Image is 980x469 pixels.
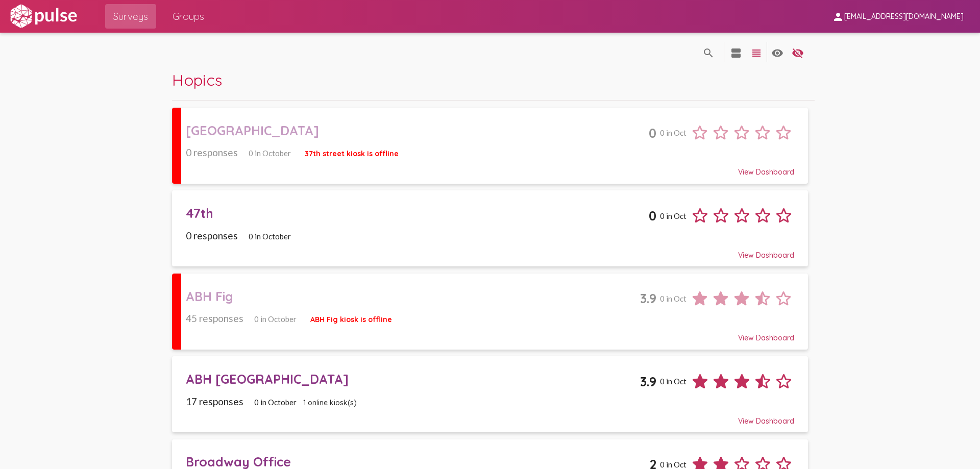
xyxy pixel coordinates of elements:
button: language [746,42,767,62]
button: language [767,42,788,62]
mat-icon: language [771,47,783,59]
mat-icon: language [730,47,742,59]
span: 17 responses [186,396,243,407]
span: 0 in October [249,149,291,158]
a: Surveys [105,4,156,29]
span: 0 [649,208,656,224]
button: [EMAIL_ADDRESS][DOMAIN_NAME] [824,7,972,26]
div: [GEOGRAPHIC_DATA] [186,122,648,138]
div: 47th [186,205,648,221]
span: 0 in Oct [660,294,687,303]
span: [EMAIL_ADDRESS][DOMAIN_NAME] [844,12,964,21]
button: language [726,42,746,62]
span: 37th street kiosk is offline [305,149,399,158]
a: ABH Fig3.90 in Oct45 responses0 in OctoberABH Fig kiosk is offlineView Dashboard [172,274,808,350]
span: 0 in October [254,314,297,324]
img: white-logo.svg [8,4,79,29]
span: 0 in Oct [660,377,687,386]
span: 0 in Oct [660,460,687,469]
div: View Dashboard [186,407,794,426]
button: language [698,42,719,62]
span: 0 responses [186,230,238,241]
a: [GEOGRAPHIC_DATA]00 in Oct0 responses0 in October37th street kiosk is offlineView Dashboard [172,108,808,184]
mat-icon: person [832,11,844,23]
mat-icon: language [702,47,715,59]
mat-icon: language [750,47,763,59]
a: ABH [GEOGRAPHIC_DATA]3.90 in Oct17 responses0 in October1 online kiosk(s)View Dashboard [172,356,808,432]
a: Groups [164,4,212,29]
div: ABH Fig [186,288,640,304]
span: 0 in Oct [660,128,687,137]
span: 1 online kiosk(s) [303,398,357,407]
span: 3.9 [640,290,656,306]
div: View Dashboard [186,241,794,260]
span: 0 in October [249,232,291,241]
span: Groups [173,7,204,26]
span: 3.9 [640,374,656,389]
span: Hopics [172,70,222,90]
span: 0 [649,125,656,141]
span: 0 in October [254,398,297,407]
span: 0 responses [186,146,238,158]
div: ABH [GEOGRAPHIC_DATA] [186,371,640,387]
a: 47th00 in Oct0 responses0 in OctoberView Dashboard [172,190,808,266]
span: ABH Fig kiosk is offline [310,315,392,324]
button: language [788,42,808,62]
span: Surveys [113,7,148,26]
span: 0 in Oct [660,211,687,220]
span: 45 responses [186,312,243,324]
div: View Dashboard [186,324,794,342]
div: View Dashboard [186,158,794,177]
mat-icon: language [792,47,804,59]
